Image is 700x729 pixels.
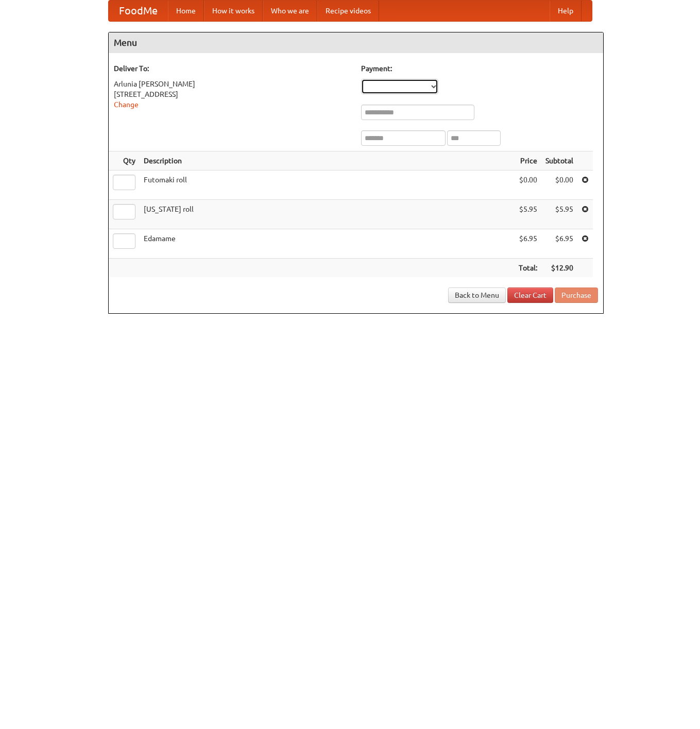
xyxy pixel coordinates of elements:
button: Purchase [555,287,598,303]
th: Total: [515,259,541,278]
a: Help [550,1,582,21]
a: Change [114,100,139,109]
a: Who we are [263,1,317,21]
td: Futomaki roll [140,171,515,200]
a: How it works [204,1,263,21]
h4: Menu [109,32,603,53]
a: Back to Menu [448,287,506,303]
td: $6.95 [541,229,577,259]
th: Description [140,151,515,171]
div: Arlunia [PERSON_NAME] [114,79,351,89]
a: FoodMe [109,1,168,21]
a: Clear Cart [507,287,553,303]
td: Edamame [140,229,515,259]
td: $5.95 [515,200,541,229]
div: [STREET_ADDRESS] [114,89,351,99]
th: Price [515,151,541,171]
a: Home [168,1,204,21]
th: $12.90 [541,259,577,278]
th: Qty [109,151,140,171]
td: $6.95 [515,229,541,259]
h5: Deliver To: [114,63,351,74]
td: $0.00 [515,171,541,200]
td: $5.95 [541,200,577,229]
th: Subtotal [541,151,577,171]
td: $0.00 [541,171,577,200]
a: Recipe videos [317,1,379,21]
h5: Payment: [361,63,598,74]
td: [US_STATE] roll [140,200,515,229]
